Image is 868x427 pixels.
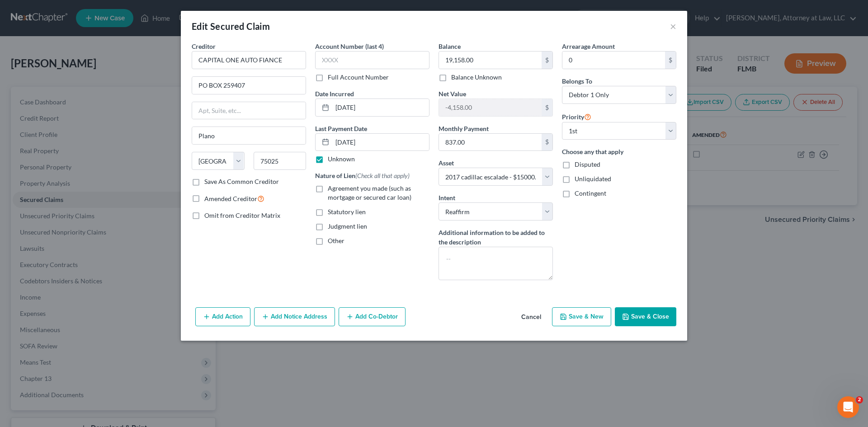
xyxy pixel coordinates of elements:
[328,222,367,230] span: Judgment lien
[615,307,676,326] button: Save & Close
[562,52,665,69] input: 0.00
[204,177,279,186] label: Save As Common Creditor
[542,99,552,116] div: $
[332,99,429,116] input: MM/DD/YYYY
[514,308,548,326] button: Cancel
[192,42,216,50] span: Creditor
[192,77,306,94] input: Enter address...
[439,228,553,247] label: Additional information to be added to the description
[192,102,306,119] input: Apt, Suite, etc...
[575,189,606,197] span: Contingent
[451,73,502,82] label: Balance Unknown
[670,21,676,32] button: ×
[439,52,542,69] input: 0.00
[439,124,489,133] label: Monthly Payment
[575,160,600,168] span: Disputed
[192,127,306,144] input: Enter city...
[552,307,611,326] button: Save & New
[315,124,367,133] label: Last Payment Date
[562,111,591,122] label: Priority
[439,89,466,99] label: Net Value
[439,193,455,202] label: Intent
[315,171,410,180] label: Nature of Lien
[328,155,355,164] label: Unknown
[192,51,306,69] input: Search creditor by name...
[562,42,615,51] label: Arrearage Amount
[542,52,552,69] div: $
[195,307,250,326] button: Add Action
[204,211,280,219] span: Omit from Creditor Matrix
[439,42,461,51] label: Balance
[254,152,307,170] input: Enter zip...
[837,396,859,418] iframe: Intercom live chat
[204,195,257,202] span: Amended Creditor
[332,134,429,151] input: MM/DD/YYYY
[562,147,676,156] label: Choose any that apply
[856,396,863,404] span: 2
[315,42,384,51] label: Account Number (last 4)
[328,73,389,82] label: Full Account Number
[355,172,410,179] span: (Check all that apply)
[328,237,344,244] span: Other
[192,20,270,33] div: Edit Secured Claim
[575,175,611,183] span: Unliquidated
[315,89,354,99] label: Date Incurred
[315,51,429,69] input: XXXX
[542,134,552,151] div: $
[562,77,592,85] span: Belongs To
[328,184,411,201] span: Agreement you made (such as mortgage or secured car loan)
[439,134,542,151] input: 0.00
[665,52,676,69] div: $
[439,99,542,116] input: 0.00
[254,307,335,326] button: Add Notice Address
[439,159,454,167] span: Asset
[339,307,406,326] button: Add Co-Debtor
[328,208,366,216] span: Statutory lien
